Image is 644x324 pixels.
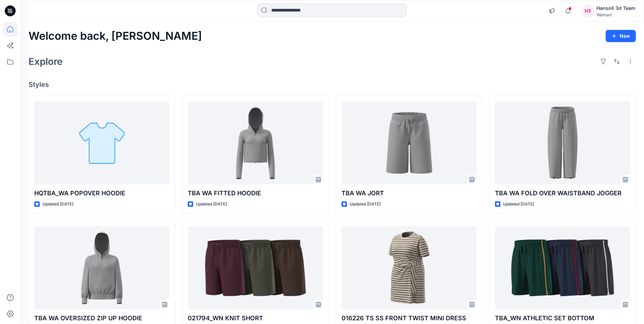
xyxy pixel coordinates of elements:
button: New [606,30,636,42]
h2: Welcome back, [PERSON_NAME] [29,30,202,42]
p: Updated [DATE] [350,201,381,208]
p: 016226 TS SS FRONT TWIST MINI DRESS [342,313,477,323]
p: Updated [DATE] [42,201,73,208]
h4: Styles [29,80,636,89]
a: HQTBA_WA POPOVER HOODIE [34,101,169,184]
div: Walmart [596,12,636,17]
p: TBA WA FOLD OVER WAISTBAND JOGGER [495,188,630,198]
a: TBA WA JORT [342,101,477,184]
a: TBA WA FOLD OVER WAISTBAND JOGGER [495,101,630,184]
p: Updated [DATE] [503,201,534,208]
p: TBA WA OVERSIZED ZIP UP HOODIE [34,313,169,323]
a: TBA_WN ATHLETIC SET BOTTOM [495,226,630,309]
div: Hansoll 3d Team [596,4,636,12]
p: HQTBA_WA POPOVER HOODIE [34,188,169,198]
p: TBA WA JORT [342,188,477,198]
h2: Explore [29,56,63,67]
a: 021794_WN KNIT SHORT [188,226,323,309]
div: H3 [582,5,594,17]
a: TBA WA OVERSIZED ZIP UP HOODIE [34,226,169,309]
p: Updated [DATE] [196,201,227,208]
p: TBA WA FITTED HOODIE [188,188,323,198]
a: 016226 TS SS FRONT TWIST MINI DRESS [342,226,477,309]
a: TBA WA FITTED HOODIE [188,101,323,184]
p: TBA_WN ATHLETIC SET BOTTOM [495,313,630,323]
p: 021794_WN KNIT SHORT [188,313,323,323]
